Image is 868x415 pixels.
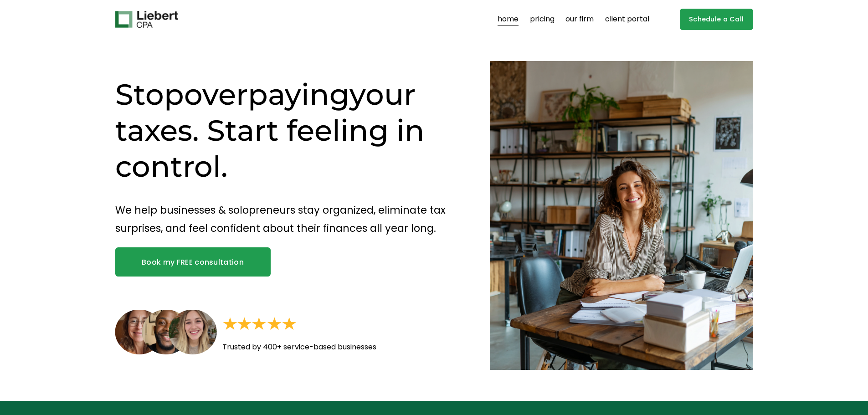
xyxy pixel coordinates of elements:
[680,9,753,30] a: Schedule a Call
[498,12,519,27] a: home
[605,12,649,27] a: client portal
[530,12,555,27] a: pricing
[115,11,178,28] img: Liebert CPA
[115,247,271,277] a: Book my FREE consultation
[222,341,431,354] p: Trusted by 400+ service-based businesses
[115,201,458,238] p: We help businesses & solopreneurs stay organized, eliminate tax surprises, and feel confident abo...
[115,77,458,184] h1: Stop your taxes. Start feeling in control.
[565,12,594,27] a: our firm
[184,77,349,112] span: overpaying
